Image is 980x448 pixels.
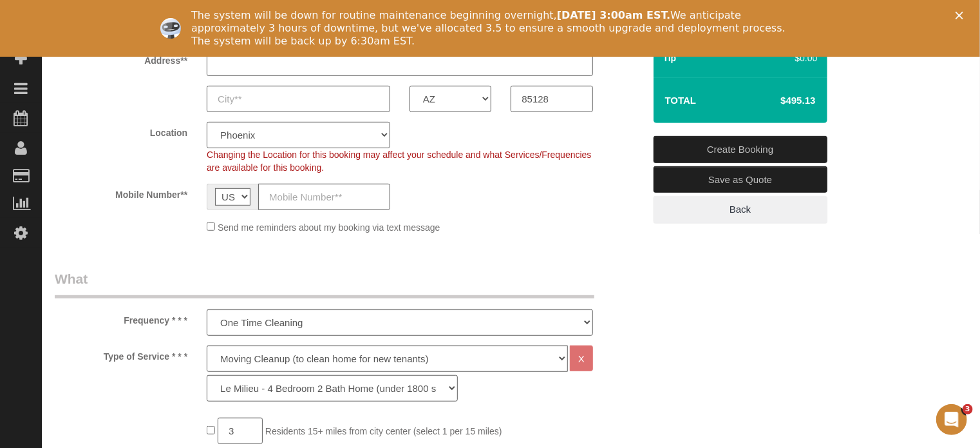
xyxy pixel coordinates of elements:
label: Type of Service * * * [45,346,197,363]
div: $0.00 [780,52,817,64]
strong: Total [665,95,697,106]
span: Changing the Location for this booking may affect your schedule and what Services/Frequencies are... [207,150,591,173]
iframe: Intercom live chat [936,404,967,435]
b: [DATE] 3:00am EST. [557,9,670,21]
a: Save as Quote [654,166,827,193]
a: Back [654,196,827,223]
input: Mobile Number** [258,184,390,210]
label: Mobile Number** [45,184,197,201]
img: Profile image for Ellie [160,18,181,39]
label: Frequency * * * [45,309,197,327]
span: Send me reminders about my booking via text message [218,222,440,233]
div: Close [956,12,968,19]
legend: What [55,269,594,298]
span: 3 [963,404,973,414]
div: The system will be down for routine maintenance beginning overnight, We anticipate approximately ... [191,9,799,48]
span: Residents 15+ miles from city center (select 1 per 15 miles) [265,426,502,436]
label: Location [45,122,197,139]
h4: $495.13 [742,95,815,106]
input: Zip Code** [511,86,592,112]
label: Tip [663,52,677,64]
a: Create Booking [654,136,827,163]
